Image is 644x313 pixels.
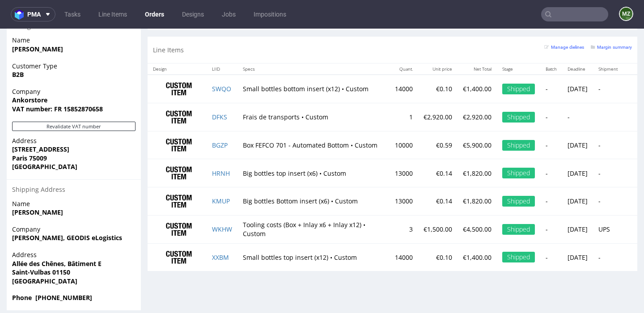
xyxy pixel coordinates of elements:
[540,186,562,215] td: -
[562,131,593,159] td: [DATE]
[540,46,562,74] td: -
[502,223,535,234] div: Shipped
[12,205,122,213] strong: [PERSON_NAME], GEODIS eLogistics
[562,75,593,103] td: -
[237,131,390,159] td: Big bottles top insert (x6) • Custom
[502,139,535,150] div: Shipped
[148,35,207,46] th: Design
[390,159,418,187] td: 13000
[15,9,27,20] img: logo
[502,167,535,178] div: Shipped
[157,161,201,184] img: ico-item-custom-a8f9c3db6a5631ce2f509e228e8b95abde266dc4376634de7b166047de09ff05.png
[207,35,237,46] th: LIID
[148,8,637,34] div: Line Items
[157,49,201,72] img: ico-item-custom-a8f9c3db6a5631ce2f509e228e8b95abde266dc4376634de7b166047de09ff05.png
[212,56,231,64] a: SWQO
[463,140,491,149] p: €1,820.00
[463,196,491,205] p: €4,500.00
[593,159,623,187] td: -
[463,224,491,233] p: €1,400.00
[562,159,593,187] td: [DATE]
[418,75,458,103] td: €2,920.00
[390,102,418,131] td: 10000
[562,215,593,242] td: [DATE]
[540,215,562,242] td: -
[12,76,103,85] strong: VAT number: FR 15852870658
[502,195,535,206] div: Shipped
[418,159,458,187] td: €0.14
[390,215,418,242] td: 14000
[237,159,390,187] td: Big bottles Bottom insert (x6) • Custom
[390,131,418,159] td: 13000
[12,93,136,102] button: Revalidate VAT number
[540,131,562,159] td: -
[463,84,491,93] p: €2,920.00
[562,46,593,74] td: [DATE]
[418,102,458,131] td: €0.59
[12,33,136,42] span: Customer Type
[540,159,562,187] td: -
[12,16,63,25] strong: [PERSON_NAME]
[390,46,418,74] td: 14000
[502,83,535,94] div: Shipped
[540,35,562,46] th: Batch
[463,112,491,121] p: €5,900.00
[593,186,623,215] td: UPS
[418,215,458,242] td: €0.10
[237,46,390,74] td: Small bottles bottom insert (x12) • Custom
[497,35,540,46] th: Stage
[12,116,69,125] strong: [STREET_ADDRESS]
[593,131,623,159] td: -
[418,35,458,46] th: Unit price
[212,112,228,121] a: BGZP
[212,196,232,205] a: WKHW
[212,168,230,177] a: KMUP
[12,108,136,117] span: Address
[212,140,230,149] a: HRNH
[593,215,623,242] td: -
[502,111,535,122] div: Shipped
[12,171,136,180] span: Name
[418,131,458,159] td: €0.14
[12,7,136,16] span: Name
[237,35,390,46] th: Specs
[157,106,201,128] img: ico-item-custom-a8f9c3db6a5631ce2f509e228e8b95abde266dc4376634de7b166047de09ff05.png
[248,7,292,21] a: Impositions
[390,75,418,103] td: 1
[237,215,390,242] td: Small bottles top insert (x12) • Custom
[12,125,47,134] strong: Paris 75009
[620,8,632,20] figcaption: MZ
[93,7,132,21] a: Line Items
[593,46,623,74] td: -
[390,186,418,215] td: 3
[562,102,593,131] td: [DATE]
[562,186,593,215] td: [DATE]
[177,7,209,21] a: Designs
[7,151,141,171] div: Shipping Address
[562,35,593,46] th: Deadline
[540,102,562,131] td: -
[418,186,458,215] td: €1,500.00
[237,186,390,215] td: Tooling costs (Box + Inlay x6 + Inlay x12) • Custom
[157,77,201,100] img: ico-item-custom-a8f9c3db6a5631ce2f509e228e8b95abde266dc4376634de7b166047de09ff05.png
[591,16,632,21] small: Margin summary
[12,42,24,50] strong: B2B
[593,102,623,131] td: -
[12,239,70,248] strong: Saint-Vulbas 01150
[11,7,55,21] button: pma
[540,75,562,103] td: -
[27,11,41,17] span: pma
[418,46,458,74] td: €0.10
[12,196,136,205] span: Company
[12,222,136,231] span: Address
[212,84,227,93] a: DFKS
[12,248,77,257] strong: [GEOGRAPHIC_DATA]
[593,35,623,46] th: Shipment
[237,75,390,103] td: Frais de transports • Custom
[12,179,63,188] strong: [PERSON_NAME]
[59,7,86,21] a: Tasks
[12,265,92,273] strong: Phone [PHONE_NUMBER]
[212,224,229,233] a: XXBM
[140,7,169,21] a: Orders
[237,102,390,131] td: Box FEFCO 701 - Automated Bottom • Custom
